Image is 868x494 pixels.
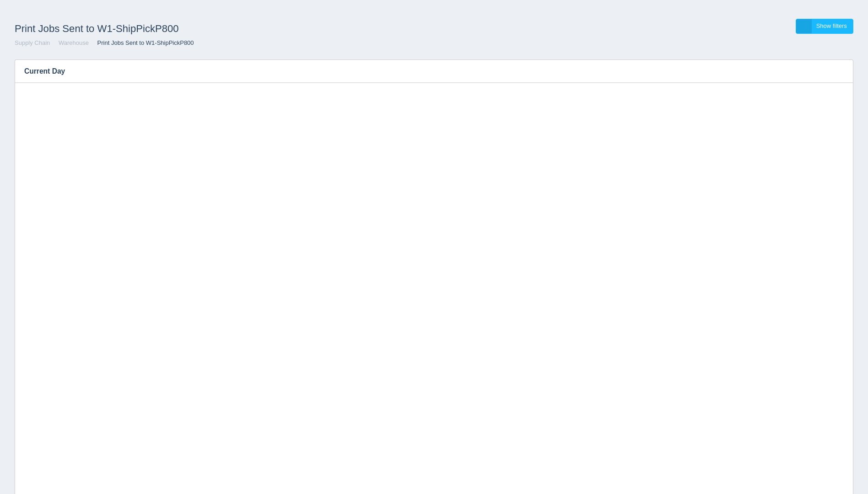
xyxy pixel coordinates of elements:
span: Show filters [816,22,847,29]
h1: Print Jobs Sent to W1-ShipPickP800 [15,19,434,39]
a: Show filters [796,19,853,34]
a: Supply Chain [15,39,50,46]
li: Print Jobs Sent to W1-ShipPickP800 [91,39,194,48]
a: Warehouse [59,39,89,46]
h3: Current Day [15,60,825,83]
